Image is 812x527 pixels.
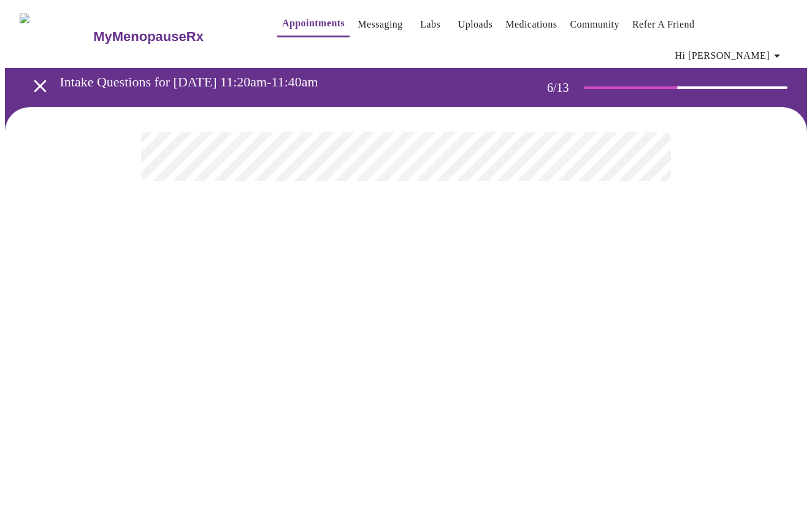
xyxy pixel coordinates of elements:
button: Refer a Friend [627,12,700,37]
button: Hi [PERSON_NAME] [670,44,789,68]
h3: 6 / 13 [547,81,584,95]
button: Uploads [453,12,498,37]
a: Appointments [282,15,345,32]
a: Labs [420,16,440,33]
button: Appointments [277,11,350,37]
a: Refer a Friend [632,16,695,33]
a: Messaging [358,16,402,33]
img: MyMenopauseRx Logo [20,13,92,59]
button: Labs [411,12,450,37]
button: Medications [500,12,562,37]
span: Hi [PERSON_NAME] [675,47,784,64]
a: Uploads [458,16,493,33]
h3: Intake Questions for [DATE] 11:20am-11:40am [60,74,499,90]
button: open drawer [22,68,58,104]
a: Community [570,16,619,33]
button: Messaging [353,12,407,37]
a: Medications [505,16,557,33]
button: Community [565,12,624,37]
h3: MyMenopauseRx [93,29,204,45]
a: MyMenopauseRx [92,15,253,58]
